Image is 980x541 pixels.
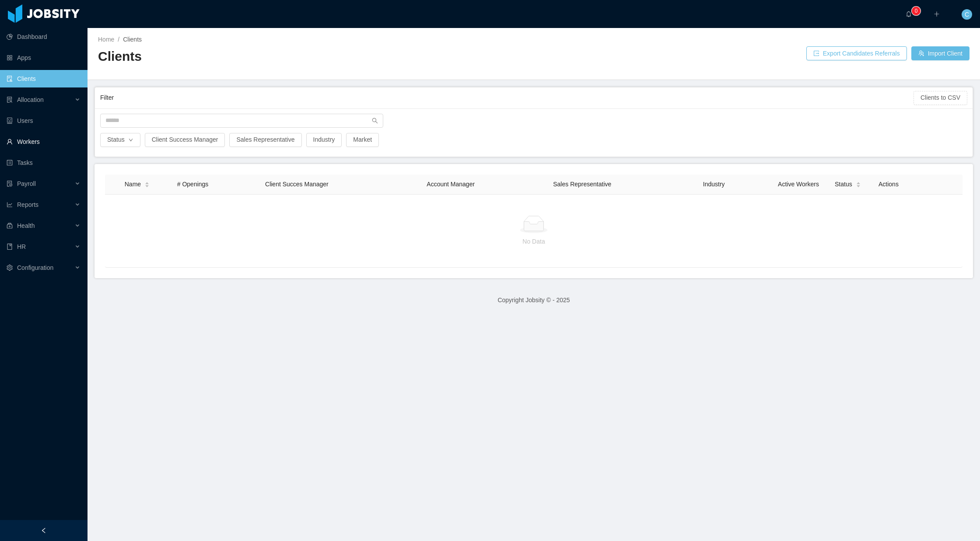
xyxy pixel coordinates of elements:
i: icon: setting [7,265,13,271]
span: C [965,9,969,20]
span: Payroll [17,180,36,187]
span: # Openings [177,181,209,188]
div: Sort [144,181,150,187]
sup: 0 [912,7,920,15]
span: Health [17,222,35,229]
a: icon: userWorkers [7,133,80,150]
div: Filter [100,90,913,106]
span: Status [835,180,852,189]
i: icon: bell [906,11,912,17]
span: HR [17,243,26,250]
span: Sales Representative [553,181,611,188]
a: icon: profileTasks [7,154,80,171]
button: Market [346,133,379,147]
span: Reports [17,201,38,208]
span: Client Succes Manager [265,181,329,188]
a: icon: pie-chartDashboard [7,28,80,45]
span: Actions [878,181,899,188]
span: / [118,36,119,43]
i: icon: medicine-box [7,223,13,229]
i: icon: search [372,118,378,124]
button: Statusicon: down [100,133,140,147]
a: Home [98,36,114,43]
span: Industry [703,181,725,188]
a: icon: auditClients [7,70,80,87]
i: icon: caret-up [856,181,861,183]
a: icon: robotUsers [7,112,80,129]
i: icon: line-chart [7,202,13,208]
button: Clients to CSV [913,91,967,105]
p: No Data [112,237,955,246]
h2: Clients [98,48,534,66]
i: icon: solution [7,97,13,103]
button: Client Success Manager [145,133,225,147]
button: Industry [306,133,342,147]
button: Sales Representative [229,133,301,147]
a: icon: appstoreApps [7,49,80,66]
span: Configuration [17,264,53,271]
span: Clients [123,36,142,43]
span: Active Workers [778,181,819,188]
div: Sort [856,181,861,187]
i: icon: book [7,244,13,250]
i: icon: caret-down [856,184,861,187]
span: Account Manager [427,181,475,188]
button: icon: exportExport Candidates Referrals [806,46,907,60]
span: Name [125,180,141,189]
i: icon: caret-down [145,184,150,187]
footer: Copyright Jobsity © - 2025 [87,285,980,315]
i: icon: file-protect [7,181,13,187]
i: icon: caret-up [145,181,150,183]
button: icon: usergroup-addImport Client [911,46,969,60]
i: icon: plus [934,11,940,17]
span: Allocation [17,96,44,103]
